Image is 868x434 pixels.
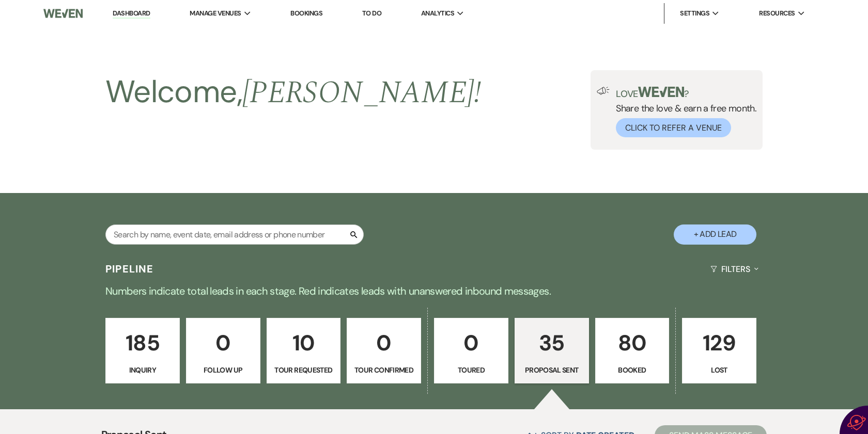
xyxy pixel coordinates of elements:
[242,69,481,117] span: [PERSON_NAME] !
[441,364,502,376] p: Toured
[347,318,421,384] a: 0Tour Confirmed
[113,9,150,19] a: Dashboard
[273,326,334,360] p: 10
[616,87,756,99] p: Love ?
[353,364,414,376] p: Tour Confirmed
[193,364,254,376] p: Follow Up
[273,364,334,376] p: Tour Requested
[706,255,763,283] button: Filters
[515,318,589,384] a: 35Proposal Sent
[43,3,83,24] img: Weven Logo
[62,283,806,299] p: Numbers indicate total leads in each stage. Red indicates leads with unanswered inbound messages.
[759,8,795,19] span: Resources
[674,224,756,245] button: + Add Lead
[689,364,750,376] p: Lost
[638,87,684,97] img: weven-logo-green.svg
[193,326,254,360] p: 0
[186,318,260,384] a: 0Follow Up
[689,326,750,360] p: 129
[680,8,709,19] span: Settings
[610,87,756,137] div: Share the love & earn a free month.
[602,326,663,360] p: 80
[682,318,756,384] a: 129Lost
[290,9,322,18] a: Bookings
[362,9,381,18] a: To Do
[105,318,180,384] a: 185Inquiry
[112,326,173,360] p: 185
[105,262,154,276] h3: Pipeline
[421,8,454,19] span: Analytics
[616,118,731,137] button: Click to Refer a Venue
[595,318,670,384] a: 80Booked
[521,364,582,376] p: Proposal Sent
[434,318,508,384] a: 0Toured
[190,8,241,19] span: Manage Venues
[597,87,610,95] img: loud-speaker-illustration.svg
[112,364,173,376] p: Inquiry
[602,364,663,376] p: Booked
[353,326,414,360] p: 0
[441,326,502,360] p: 0
[105,224,364,245] input: Search by name, event date, email address or phone number
[267,318,341,384] a: 10Tour Requested
[105,70,481,115] h2: Welcome,
[521,326,582,360] p: 35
